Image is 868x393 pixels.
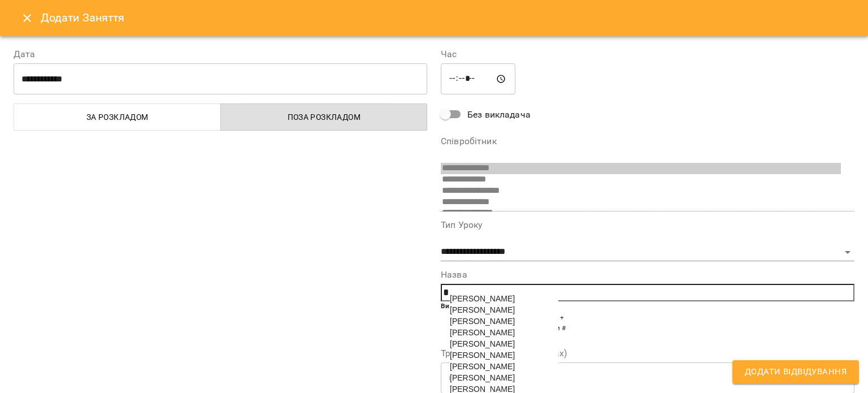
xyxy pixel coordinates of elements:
span: Без викладача [467,108,531,122]
span: Додати Відвідування [745,365,847,379]
span: За розкладом [21,110,214,124]
span: [PERSON_NAME] [450,294,515,303]
span: [PERSON_NAME] [450,339,515,348]
button: За розкладом [14,103,221,131]
span: [PERSON_NAME] [450,328,515,337]
span: [PERSON_NAME] [450,305,515,314]
li: Додати всіх клієнтів з тегом # [463,323,854,334]
b: Використовуйте @ + або # щоб [441,302,548,310]
span: Поза розкладом [228,110,421,124]
span: [PERSON_NAME] [450,362,515,371]
label: Час [441,50,854,59]
button: Поза розкладом [220,103,428,131]
label: Тривалість уроку(в хвилинах) [441,349,854,358]
span: [PERSON_NAME] [450,373,515,382]
button: Close [14,5,41,32]
label: Співробітник [441,137,854,146]
label: Назва [441,270,854,279]
label: Дата [14,50,427,59]
button: Додати Відвідування [732,360,859,384]
li: Додати клієнта через @ або + [463,312,854,323]
label: Тип Уроку [441,221,854,230]
h6: Додати Заняття [41,9,854,27]
span: [PERSON_NAME] [450,317,515,326]
span: [PERSON_NAME] [450,351,515,360]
